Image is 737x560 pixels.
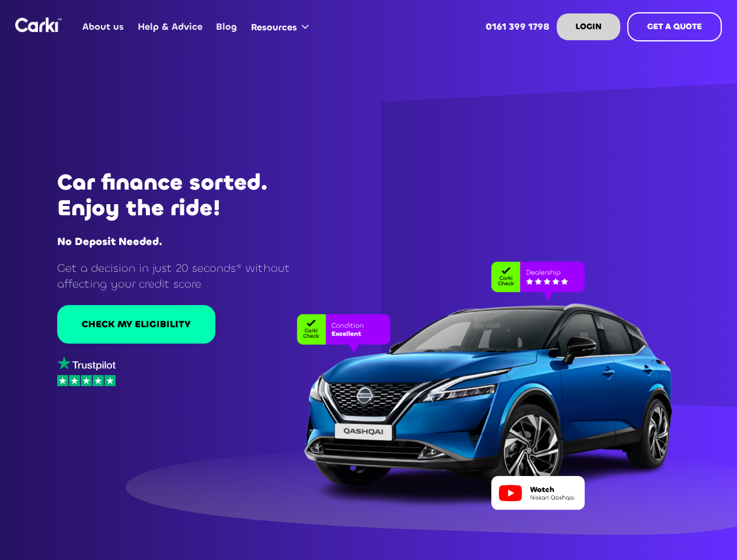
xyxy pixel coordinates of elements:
strong: 0161 399 1798 [485,20,550,33]
p: Get a decision in just 20 seconds* without affecting your credit score [57,260,319,292]
strong: GET A QUOTE [647,21,702,32]
a: CHECK MY ELIGIBILITY [57,305,215,344]
a: home [15,17,62,32]
strong: No Deposit Needed. [57,235,162,249]
h1: Car finance sorted. Enjoy the ride! [57,170,319,221]
div: Resources [244,5,320,49]
a: GET A QUOTE [627,12,722,41]
img: Logo [15,17,62,32]
img: stars [57,375,116,386]
img: trustpilot [57,356,116,371]
a: LOGIN [557,13,620,40]
div: Resources [251,21,297,34]
a: Blog [209,4,244,50]
a: 0161 399 1798 [479,4,557,50]
div: CHECK MY ELIGIBILITY [82,318,191,331]
strong: LOGIN [575,21,602,32]
a: About us [76,4,131,50]
a: Help & Advice [131,4,209,50]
